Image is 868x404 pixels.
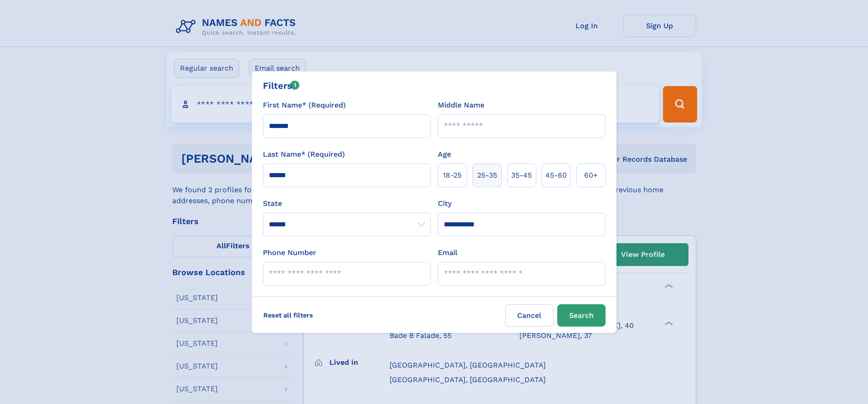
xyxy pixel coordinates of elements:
[505,304,554,327] label: Cancel
[263,247,316,258] label: Phone Number
[477,170,497,181] span: 25‑35
[438,198,452,209] label: City
[443,170,462,181] span: 18‑25
[257,304,319,326] label: Reset all filters
[438,100,484,111] label: Middle Name
[263,198,431,209] label: State
[557,304,606,327] button: Search
[263,100,346,111] label: First Name* (Required)
[263,79,300,92] div: Filters
[263,149,345,160] label: Last Name* (Required)
[438,149,451,160] label: Age
[545,170,567,181] span: 45‑60
[511,170,532,181] span: 35‑45
[584,170,598,181] span: 60+
[438,247,457,258] label: Email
